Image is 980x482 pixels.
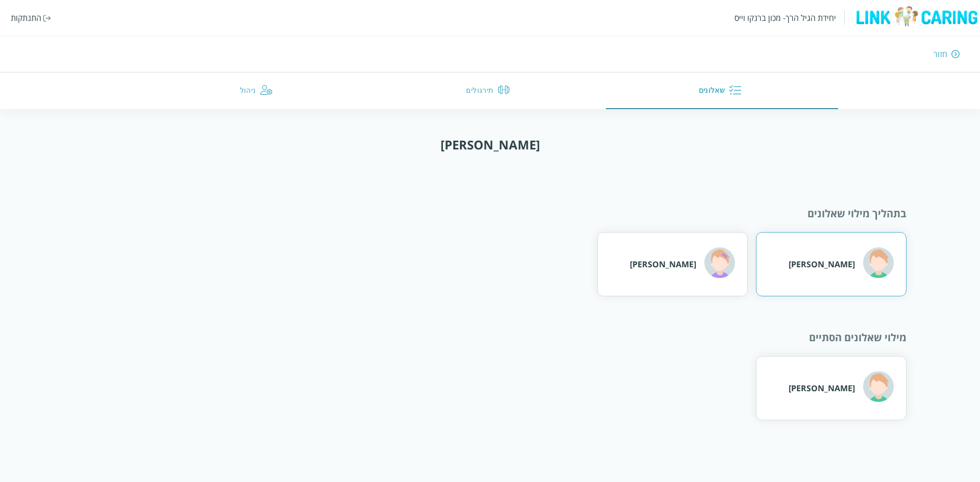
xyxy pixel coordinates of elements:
img: ניהול [260,84,273,96]
img: התנתקות [43,15,51,21]
img: logo [853,6,980,28]
div: [PERSON_NAME] [630,259,696,270]
div: חזור [934,48,947,60]
button: ניהול [142,72,374,109]
div: [PERSON_NAME] [789,259,855,270]
img: מוניקה גלר [704,247,735,278]
div: יחידת הגיל הרך- מכון ברנקו וייס [734,12,836,23]
div: מילוי שאלונים הסתיים [73,331,906,344]
button: תירגולים [374,72,606,109]
div: בתהליך מילוי שאלונים [73,207,906,220]
img: חזור [951,49,960,59]
img: ברונו מארס [863,247,894,278]
button: שאלונים [606,72,838,109]
img: תירגולים [498,84,510,96]
div: התנתקות [11,12,41,23]
img: ג'ואי טריביאני [863,371,894,402]
img: שאלונים [729,84,741,96]
div: [PERSON_NAME] [440,136,540,153]
div: [PERSON_NAME] [789,383,855,394]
